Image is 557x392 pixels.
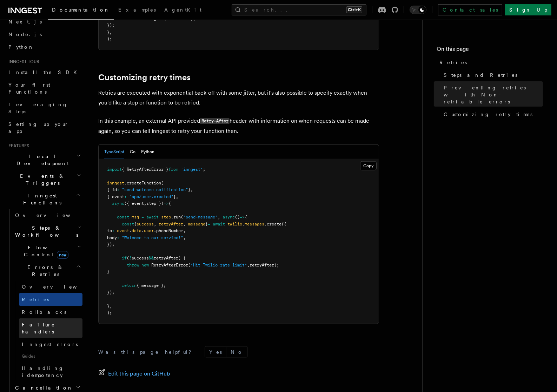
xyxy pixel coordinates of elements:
p: In this example, an external API provided header with information on when requests can be made ag... [98,116,379,136]
span: new [141,263,149,268]
span: Cancellation [12,384,73,391]
span: : [117,235,119,240]
span: Edit this page on GitHub [108,369,170,379]
a: Preventing retries with Non-retriable errors [441,81,543,108]
span: Handling idempotency [22,365,64,378]
span: { [168,201,171,206]
span: Preventing retries with Non-retriable errors [444,84,543,105]
div: Errors & Retries [12,281,82,381]
span: new [57,251,68,259]
span: ); [107,36,112,41]
a: Node.js [6,28,82,41]
span: Inngest errors [22,342,78,347]
span: Inngest tour [6,59,39,65]
p: Retries are executed with exponential back-off with some jitter, but it's also possible to specif... [98,88,379,108]
span: inngest [107,181,124,185]
span: success [132,256,149,261]
span: msg [132,215,139,219]
span: .run [171,215,181,219]
button: Yes [205,347,226,357]
span: step [161,215,171,219]
span: Overview [15,212,87,218]
a: Python [6,41,82,53]
span: }); [107,290,114,295]
a: Documentation [48,2,114,20]
span: Steps & Workflows [12,224,78,238]
span: success [137,222,154,227]
button: No [226,347,247,357]
span: "Welcome to our service!" [122,235,183,240]
span: => [240,215,245,219]
a: Inngest errors [19,338,82,351]
code: Retry-After [200,118,230,124]
span: : [117,187,119,192]
span: Customizing retry times [444,111,532,118]
a: Leveraging Steps [6,98,82,118]
a: Retries [437,56,543,69]
a: Steps and Retries [441,69,543,81]
span: async [112,201,124,206]
span: "app/user.created" [129,194,173,199]
span: { event [107,194,124,199]
span: => [164,201,168,206]
button: Search...Ctrl+K [232,4,366,15]
span: Retries [439,59,467,66]
span: = [141,215,144,219]
span: body [107,235,117,240]
span: const [117,215,129,219]
span: } [188,187,191,192]
a: Customizing retry times [441,108,543,121]
button: Toggle dark mode [410,6,426,14]
span: } [205,222,208,227]
span: Local Development [6,153,77,167]
span: import [107,167,122,172]
span: return [122,283,137,288]
a: Retries [19,293,82,306]
span: Python [8,44,34,50]
a: Sign Up [505,4,551,15]
span: RetryAfterError [151,263,188,268]
span: event [117,228,129,233]
span: , [183,228,186,233]
span: Errors & Retries [12,264,76,278]
span: Documentation [52,7,110,13]
span: ({ event [124,201,144,206]
h4: On this page [437,45,543,56]
span: && [149,256,154,261]
span: Overview [22,284,94,290]
span: Node.js [8,32,42,37]
span: if [122,256,127,261]
span: , [183,222,186,227]
span: }); [107,23,114,28]
span: ( [188,263,191,268]
p: Was this page helpful? [98,349,196,356]
span: , [154,222,156,227]
span: . [242,222,245,227]
span: Setting up your app [8,121,69,134]
span: , [144,201,146,206]
a: Your first Functions [6,79,82,98]
span: await [146,215,159,219]
span: Your first Functions [8,82,50,95]
span: ; [203,167,205,172]
span: } [107,30,110,35]
span: .email); [176,16,195,21]
span: ( [164,16,166,21]
button: Local Development [6,150,82,170]
span: { [245,215,247,219]
a: Overview [19,281,82,293]
span: ({ [281,222,286,227]
span: ); [107,310,112,315]
span: sendDigest [139,16,164,21]
span: Events & Triggers [6,173,77,187]
span: : [124,194,127,199]
span: retryAfter); [250,263,279,268]
span: ( [127,256,129,261]
a: Customizing retry times [98,73,191,82]
span: } [107,269,110,274]
button: Python [141,145,154,159]
a: Overview [12,209,82,222]
button: Copy [360,161,377,170]
span: , [183,235,186,240]
span: Failure handlers [22,322,55,334]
